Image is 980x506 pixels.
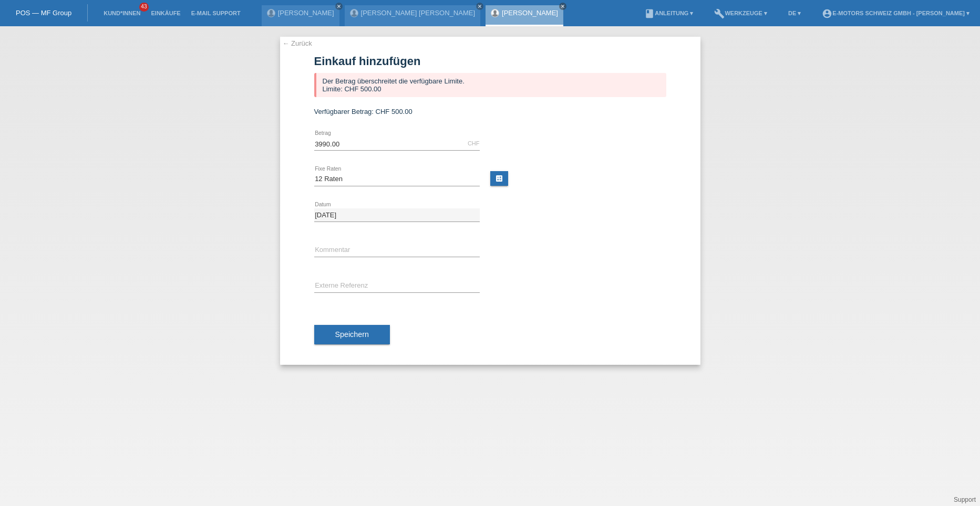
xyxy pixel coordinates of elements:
[98,10,146,16] a: Kund*innen
[559,3,566,10] a: close
[314,55,666,68] h1: Einkauf hinzufügen
[817,10,975,16] a: account_circleE-Motors Schweiz GmbH - [PERSON_NAME] ▾
[822,8,832,19] i: account_circle
[335,3,343,10] a: close
[278,9,334,17] a: [PERSON_NAME]
[314,325,390,345] button: Speichern
[283,39,312,47] a: ← Zurück
[502,9,558,17] a: [PERSON_NAME]
[376,108,412,115] span: CHF 500.00
[361,9,475,17] a: [PERSON_NAME] [PERSON_NAME]
[560,4,565,9] i: close
[186,10,246,16] a: E-Mail Support
[476,3,483,10] a: close
[314,73,666,97] div: Der Betrag überschreitet die verfügbare Limite. Limite: CHF 500.00
[314,108,374,115] span: Verfügbarer Betrag:
[495,174,503,183] i: calculate
[477,4,482,9] i: close
[714,8,725,19] i: build
[336,4,342,9] i: close
[468,140,480,146] div: CHF
[146,10,185,16] a: Einkäufe
[783,10,806,16] a: DE ▾
[335,330,369,339] span: Speichern
[16,9,71,17] a: POS — MF Group
[639,10,698,16] a: bookAnleitung ▾
[644,8,655,19] i: book
[709,10,772,16] a: buildWerkzeuge ▾
[490,171,508,186] a: calculate
[139,3,149,12] span: 43
[954,496,976,503] a: Support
